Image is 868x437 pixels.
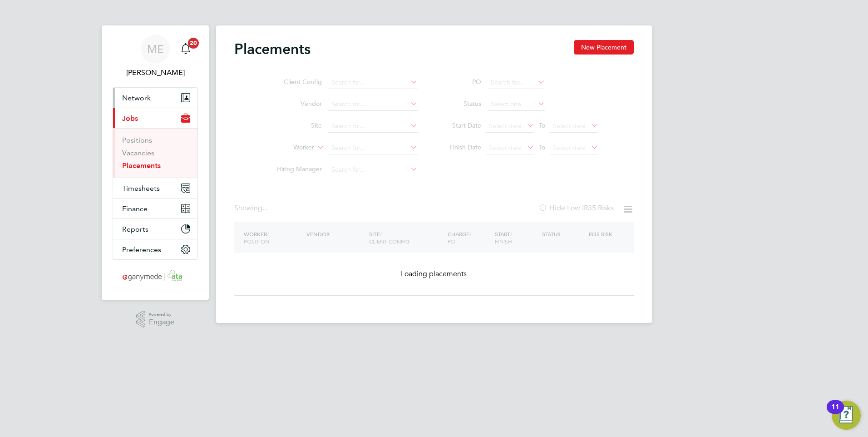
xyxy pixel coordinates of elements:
[113,269,198,283] a: Go to home page
[831,407,839,419] div: 11
[149,318,174,326] span: Engage
[113,67,198,78] span: Mia Eckersley
[102,25,209,300] nav: Main navigation
[122,136,152,144] a: Positions
[234,204,270,213] div: Showing
[538,204,614,213] label: Hide Low IR35 Risks
[113,88,197,108] button: Network
[122,94,151,102] span: Network
[113,219,197,239] button: Reports
[832,401,861,430] button: Open Resource Center, 11 new notifications
[574,40,634,55] button: New Placement
[120,269,191,283] img: ganymedesolutions-logo-retina.png
[234,40,311,58] h2: Placements
[122,225,148,233] span: Reports
[262,204,268,213] span: ...
[136,311,175,328] a: Powered byEngage
[149,311,174,318] span: Powered by
[122,161,161,170] a: Placements
[113,178,197,198] button: Timesheets
[188,38,199,49] span: 20
[113,128,197,178] div: Jobs
[113,108,197,128] button: Jobs
[122,149,154,157] a: Vacancies
[147,43,164,55] span: ME
[122,114,138,123] span: Jobs
[122,204,148,213] span: Finance
[122,245,161,254] span: Preferences
[122,184,160,193] span: Timesheets
[113,199,197,218] button: Finance
[177,35,195,64] a: 20
[113,239,197,259] button: Preferences
[113,35,198,78] a: ME[PERSON_NAME]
